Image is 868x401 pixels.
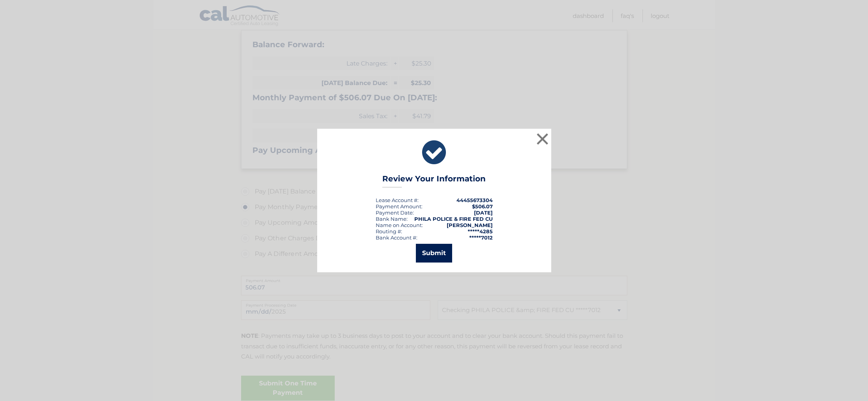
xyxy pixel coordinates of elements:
div: Bank Name: [376,216,408,222]
div: Lease Account #: [376,197,419,203]
div: : [376,209,414,216]
strong: 44455673304 [456,197,493,203]
div: Payment Amount: [376,203,422,209]
div: Routing #: [376,228,402,234]
span: [DATE] [474,209,493,216]
strong: PHILA POLICE & FIRE FED CU [414,216,493,222]
button: × [535,131,550,147]
span: Payment Date [376,209,413,216]
span: $506.07 [472,203,493,209]
strong: [PERSON_NAME] [447,222,493,228]
h3: Review Your Information [382,174,486,188]
div: Bank Account #: [376,234,417,241]
button: Submit [416,244,452,263]
div: Name on Account: [376,222,423,228]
